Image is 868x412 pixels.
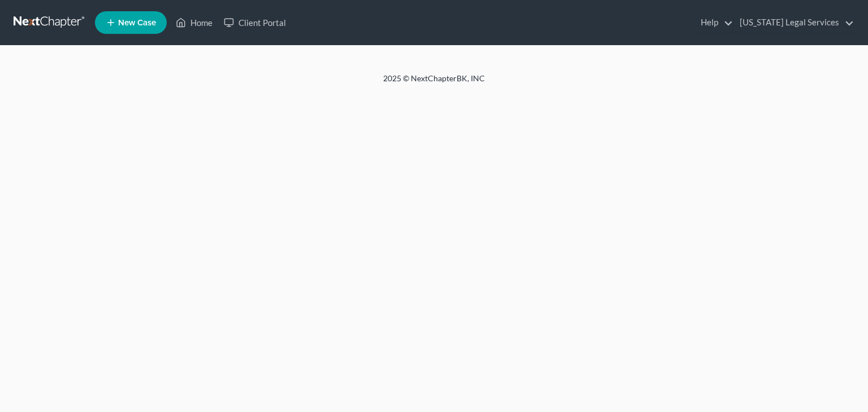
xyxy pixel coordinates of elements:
a: Client Portal [218,12,292,33]
new-legal-case-button: New Case [95,11,167,34]
a: Home [170,12,218,33]
div: 2025 © NextChapterBK, INC [112,73,756,93]
a: Help [695,12,733,33]
a: [US_STATE] Legal Services [734,12,854,33]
